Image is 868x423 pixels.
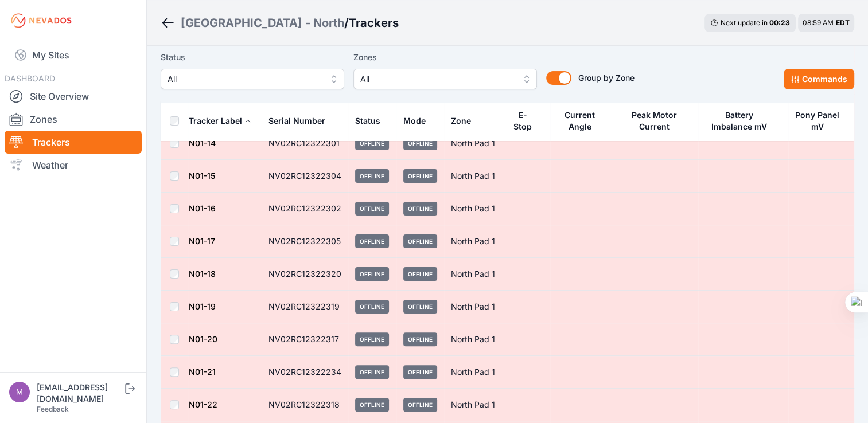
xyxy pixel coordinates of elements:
[557,101,611,140] button: Current Angle
[9,11,73,30] img: Nevados
[189,171,215,181] a: N01-15
[403,169,437,183] span: Offline
[403,136,437,150] span: Offline
[705,109,773,132] div: Battery Imbalance mV
[189,399,217,409] a: N01-22
[189,334,217,344] a: N01-20
[5,131,142,154] a: Trackers
[795,101,847,140] button: Pony Panel mV
[578,73,635,83] span: Group by Zone
[5,154,142,177] a: Weather
[444,356,504,389] td: North Pad 1
[784,69,854,89] button: Commands
[161,69,344,89] button: All
[355,365,389,379] span: Offline
[403,202,437,216] span: Offline
[803,18,834,27] span: 08:59 AM
[262,323,348,356] td: NV02RC12322317
[355,202,389,216] span: Offline
[353,50,537,64] label: Zones
[403,332,437,346] span: Offline
[444,389,504,421] td: North Pad 1
[795,109,840,132] div: Pony Panel mV
[349,15,399,31] h3: Trackers
[444,258,504,291] td: North Pad 1
[189,203,216,213] a: N01-16
[769,18,790,28] div: 00 : 23
[403,107,435,135] button: Mode
[403,398,437,412] span: Offline
[444,127,504,160] td: North Pad 1
[161,50,344,64] label: Status
[262,193,348,225] td: NV02RC12322302
[262,160,348,193] td: NV02RC12322304
[262,258,348,291] td: NV02RC12322320
[444,160,504,193] td: North Pad 1
[451,107,480,135] button: Zone
[444,323,504,356] td: North Pad 1
[189,107,251,135] button: Tracker Label
[444,193,504,225] td: North Pad 1
[5,73,55,83] span: DASHBOARD
[511,109,535,132] div: E-Stop
[189,269,216,279] a: N01-18
[360,72,514,86] span: All
[181,15,344,31] a: [GEOGRAPHIC_DATA] - North
[705,101,781,140] button: Battery Imbalance mV
[403,365,437,379] span: Offline
[511,101,543,140] button: E-Stop
[262,225,348,258] td: NV02RC12322305
[9,382,30,402] img: m.kawarkhe@aegisrenewables.in
[268,115,325,127] div: Serial Number
[189,138,216,148] a: N01-14
[355,115,380,127] div: Status
[355,398,389,412] span: Offline
[444,291,504,323] td: North Pad 1
[625,101,692,140] button: Peak Motor Current
[836,18,850,27] span: EDT
[37,382,123,405] div: [EMAIL_ADDRESS][DOMAIN_NAME]
[262,291,348,323] td: NV02RC12322319
[168,72,321,86] span: All
[189,115,242,127] div: Tracker Label
[625,109,684,132] div: Peak Motor Current
[344,15,349,31] span: /
[262,389,348,421] td: NV02RC12322318
[444,225,504,258] td: North Pad 1
[557,109,603,132] div: Current Angle
[5,85,142,108] a: Site Overview
[355,300,389,314] span: Offline
[189,367,216,377] a: N01-21
[268,107,334,135] button: Serial Number
[451,115,471,127] div: Zone
[353,69,537,89] button: All
[5,41,142,69] a: My Sites
[721,18,768,27] span: Next update in
[355,332,389,346] span: Offline
[403,300,437,314] span: Offline
[355,234,389,248] span: Offline
[189,236,215,246] a: N01-17
[161,8,399,38] nav: Breadcrumb
[37,405,69,413] a: Feedback
[262,127,348,160] td: NV02RC12322301
[262,356,348,389] td: NV02RC12322234
[189,301,216,311] a: N01-19
[403,115,426,127] div: Mode
[355,267,389,281] span: Offline
[5,108,142,131] a: Zones
[355,136,389,150] span: Offline
[403,234,437,248] span: Offline
[355,107,390,135] button: Status
[403,267,437,281] span: Offline
[355,169,389,183] span: Offline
